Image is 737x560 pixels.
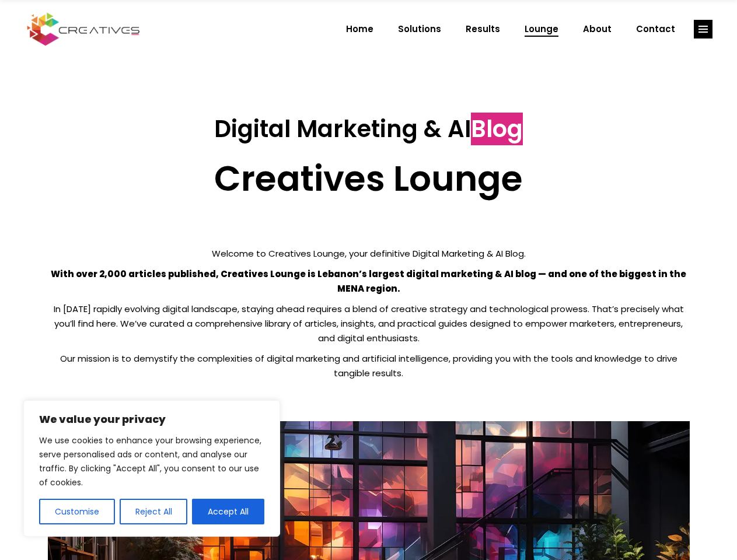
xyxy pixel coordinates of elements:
[39,412,264,426] p: We value your privacy
[192,499,264,524] button: Accept All
[512,14,571,44] a: Lounge
[571,14,624,44] a: About
[51,268,686,295] strong: With over 2,000 articles published, Creatives Lounge is Lebanon’s largest digital marketing & AI ...
[624,14,687,44] a: Contact
[694,20,712,38] a: link
[39,433,264,489] p: We use cookies to enhance your browsing experience, serve personalised ads or content, and analys...
[48,302,690,345] p: In [DATE] rapidly evolving digital landscape, staying ahead requires a blend of creative strategy...
[23,400,280,537] div: We value your privacy
[386,14,453,44] a: Solutions
[525,14,558,44] span: Lounge
[48,115,690,143] h3: Digital Marketing & AI
[48,157,690,199] h2: Creatives Lounge
[453,14,512,44] a: Results
[39,499,115,524] button: Customise
[48,351,690,380] p: Our mission is to demystify the complexities of digital marketing and artificial intelligence, pr...
[334,14,386,44] a: Home
[346,14,373,44] span: Home
[583,14,612,44] span: About
[25,11,142,47] img: Creatives
[120,499,188,524] button: Reject All
[48,246,690,261] p: Welcome to Creatives Lounge, your definitive Digital Marketing & AI Blog.
[471,113,523,145] span: Blog
[398,14,441,44] span: Solutions
[636,14,675,44] span: Contact
[466,14,500,44] span: Results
